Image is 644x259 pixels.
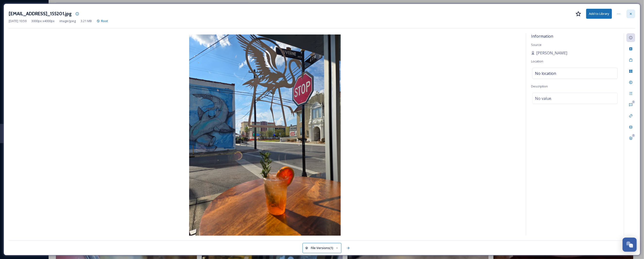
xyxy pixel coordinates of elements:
h3: [EMAIL_ADDRESS]_155201.jpg [9,10,72,17]
span: 3000 px x 4000 px [31,19,55,23]
span: Root [101,19,108,23]
span: Description [531,84,548,88]
span: 3.21 MB [81,19,92,23]
span: Location [531,59,543,63]
span: Source [531,43,542,47]
span: image/jpeg [59,19,76,23]
span: [PERSON_NAME] [536,50,567,56]
button: Add to Library [586,9,612,19]
span: Information [531,34,553,39]
button: Open Chat [623,238,637,252]
div: 0 [632,134,635,137]
span: [DATE] 10:59 [9,19,26,23]
span: No location [535,70,556,76]
img: jessica.jb.bright%40gmail.com-20250907_155201.jpg [9,35,521,237]
span: No value. [535,95,552,101]
div: 0 [632,100,635,104]
button: File Versions(1) [303,243,341,253]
